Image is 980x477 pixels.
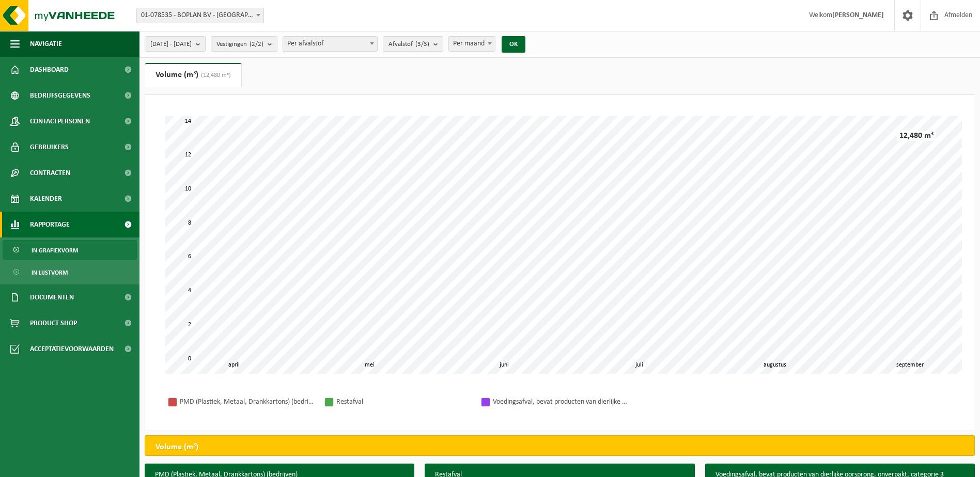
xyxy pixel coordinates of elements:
span: Afvalstof [388,37,429,52]
div: 12,480 m³ [897,131,936,141]
div: Voedingsafval, bevat producten van dierlijke oorsprong, onverpakt, categorie 3 [493,395,627,408]
div: Restafval [336,395,471,408]
span: Navigatie [30,31,62,57]
count: (2/2) [250,41,263,47]
span: In grafiekvorm [32,241,78,260]
count: (3/3) [415,41,429,47]
span: Kalender [30,186,62,212]
span: [DATE] - [DATE] [150,37,192,52]
span: Vestigingen [216,37,263,52]
button: Afvalstof(3/3) [383,36,443,52]
span: Product Shop [30,310,77,336]
span: 01-078535 - BOPLAN BV - MOORSELE [136,8,264,23]
span: Per afvalstof [283,37,377,51]
span: Acceptatievoorwaarden [30,336,114,362]
span: Contactpersonen [30,108,90,134]
a: In lijstvorm [3,262,137,282]
span: Rapportage [30,212,70,237]
span: Documenten [30,284,74,310]
span: Contracten [30,160,70,186]
a: Volume (m³) [145,63,241,87]
span: In lijstvorm [32,263,68,282]
span: Per maand [449,37,495,51]
h2: Volume (m³) [145,436,209,458]
strong: [PERSON_NAME] [832,11,884,19]
span: 01-078535 - BOPLAN BV - MOORSELE [137,8,263,23]
span: Gebruikers [30,134,69,160]
span: (12,480 m³) [198,72,231,78]
button: OK [502,36,525,53]
span: Bedrijfsgegevens [30,83,90,108]
span: Dashboard [30,57,69,83]
a: In grafiekvorm [3,240,137,260]
div: PMD (Plastiek, Metaal, Drankkartons) (bedrijven) [180,395,314,408]
button: [DATE] - [DATE] [145,36,206,52]
span: Per afvalstof [283,36,378,52]
span: Per maand [448,36,495,52]
button: Vestigingen(2/2) [211,36,277,52]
